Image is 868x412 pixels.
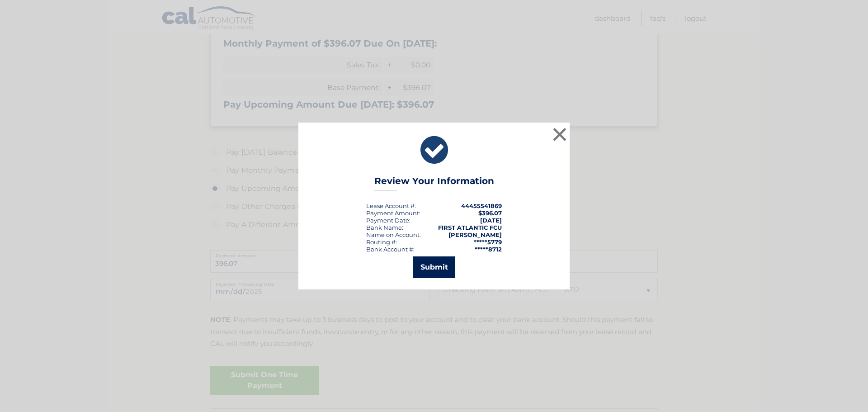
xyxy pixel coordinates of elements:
[374,175,494,191] h3: Review Your Information
[366,224,403,231] div: Bank Name:
[366,209,420,217] div: Payment Amount:
[366,217,409,224] span: Payment Date
[366,217,410,224] div: :
[413,256,455,278] button: Submit
[478,209,502,217] span: $396.07
[366,246,415,253] div: Bank Account #:
[448,231,502,238] strong: [PERSON_NAME]
[461,202,502,209] strong: 44455541869
[366,238,397,246] div: Routing #:
[366,231,421,238] div: Name on Account:
[551,125,569,143] button: ×
[480,217,502,224] span: [DATE]
[366,202,416,209] div: Lease Account #:
[438,224,502,231] strong: FIRST ATLANTIC FCU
